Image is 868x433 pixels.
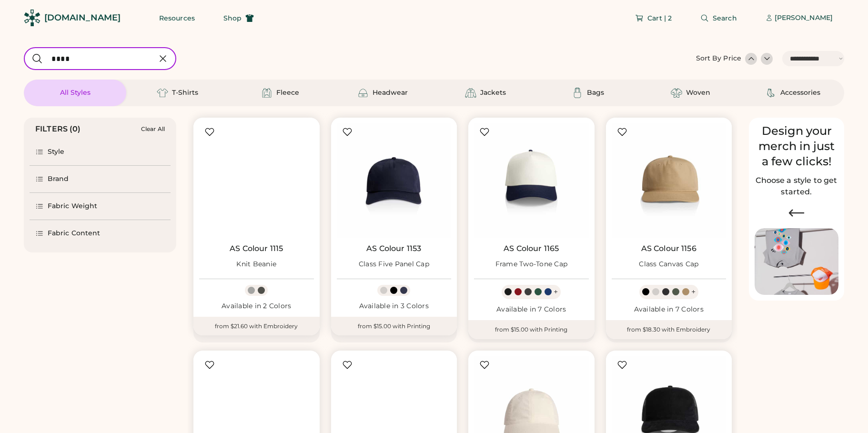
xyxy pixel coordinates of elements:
div: Knit Beanie [236,260,276,269]
div: T-Shirts [172,88,198,98]
span: Shop [223,15,242,21]
div: [PERSON_NAME] [775,13,833,23]
div: + [554,287,558,297]
div: Design your merch in just a few clicks! [755,123,838,169]
img: Woven Icon [671,87,682,99]
div: Available in 2 Colors [199,302,314,311]
button: Resources [148,9,206,28]
img: Bags Icon [572,87,583,99]
button: Shop [212,9,265,28]
h2: Choose a style to get started. [755,175,838,198]
a: AS Colour 1115 [230,244,283,253]
div: from $21.60 with Embroidery [193,317,320,336]
div: Available in 3 Colors [337,302,452,311]
div: All Styles [60,88,91,98]
img: AS Colour 1115 Knit Beanie [199,123,314,238]
img: Rendered Logo - Screens [24,10,40,26]
span: Cart | 2 [647,15,672,21]
a: AS Colour 1156 [641,244,696,253]
div: Available in 7 Colors [474,305,589,314]
img: Jackets Icon [465,87,476,99]
div: Available in 7 Colors [612,305,727,314]
div: Bags [587,88,604,98]
img: Fleece Icon [261,87,273,99]
img: AS Colour 1156 Class Canvas Cap [612,123,727,238]
div: Style [48,147,65,157]
div: Class Five Panel Cap [359,260,429,269]
div: Jackets [480,88,506,98]
div: FILTERS (0) [35,123,81,135]
img: Accessories Icon [765,87,777,99]
div: Headwear [373,88,408,98]
div: Fleece [276,88,299,98]
img: AS Colour 1153 Class Five Panel Cap [337,123,452,238]
div: from $18.30 with Embroidery [606,320,732,339]
div: + [691,287,696,297]
button: Cart | 2 [624,9,683,28]
div: Accessories [780,88,820,98]
img: Image of Lisa Congdon Eye Print on T-Shirt and Hat [755,228,838,295]
span: Search [713,15,737,21]
img: Headwear Icon [357,87,369,99]
div: [DOMAIN_NAME] [44,12,121,24]
div: Fabric Content [48,229,100,238]
div: from $15.00 with Printing [331,317,457,336]
div: Class Canvas Cap [639,260,698,269]
div: Woven [686,88,710,98]
a: AS Colour 1165 [504,244,559,253]
img: T-Shirts Icon [157,87,168,99]
div: Clear All [141,126,165,132]
div: Brand [48,174,69,184]
div: Sort By Price [696,54,741,63]
div: Frame Two-Tone Cap [495,260,568,269]
button: Search [689,9,748,28]
img: AS Colour 1165 Frame Two-Tone Cap [474,123,589,238]
div: from $15.00 with Printing [468,320,595,339]
div: Fabric Weight [48,201,97,211]
a: AS Colour 1153 [366,244,421,253]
